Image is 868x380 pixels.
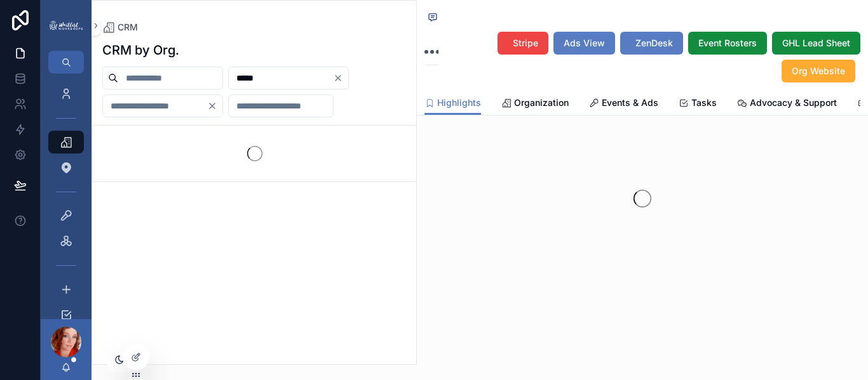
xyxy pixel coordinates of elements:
[602,96,658,109] span: Events & Ads
[679,91,717,117] a: Tasks
[102,41,179,59] h1: CRM by Org.
[620,32,683,55] button: ZenDesk
[564,37,605,49] span: Ads View
[424,91,481,115] a: Highlights
[501,91,569,117] a: Organization
[772,32,860,55] button: GHL Lead Sheet
[437,96,481,109] span: Highlights
[688,32,767,55] button: Event Rosters
[782,37,850,49] span: GHL Lead Sheet
[513,37,538,49] span: Stripe
[635,37,673,49] span: ZenDesk
[498,32,548,55] button: Stripe
[102,21,138,34] a: CRM
[48,20,84,32] img: App logo
[750,96,837,109] span: Advocacy & Support
[691,96,717,109] span: Tasks
[207,101,222,111] button: Clear
[553,32,615,55] button: Ads View
[589,91,658,117] a: Events & Ads
[514,96,569,109] span: Organization
[737,91,837,117] a: Advocacy & Support
[333,73,348,83] button: Clear
[118,21,138,34] span: CRM
[41,74,92,319] div: scrollable content
[782,60,855,82] button: Org Website
[792,65,845,77] span: Org Website
[698,37,757,49] span: Event Rosters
